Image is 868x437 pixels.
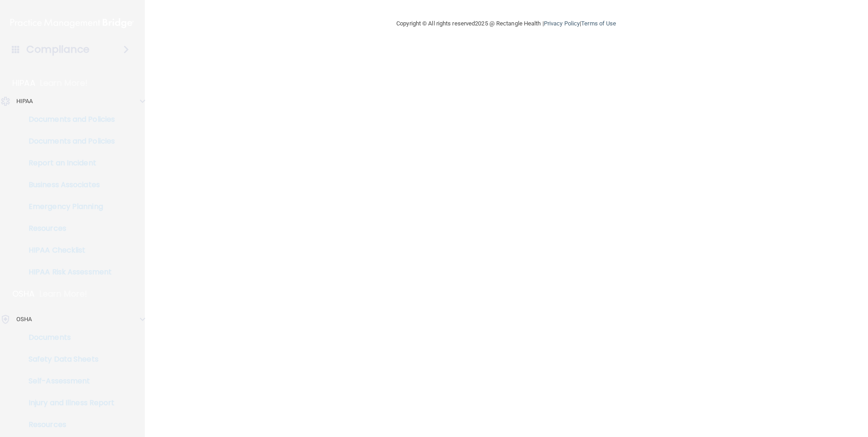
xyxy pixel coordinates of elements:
[6,420,130,429] p: Resources
[40,78,88,89] p: Learn More!
[16,314,32,325] p: OSHA
[6,180,130,189] p: Business Associates
[16,96,33,107] p: HIPAA
[6,355,130,364] p: Safety Data Sheets
[6,268,130,277] p: HIPAA Risk Assessment
[581,20,616,27] a: Terms of Use
[12,288,35,299] p: OSHA
[6,137,130,146] p: Documents and Policies
[6,377,130,386] p: Self-Assessment
[6,398,130,407] p: Injury and Illness Report
[6,246,130,255] p: HIPAA Checklist
[26,43,89,56] h4: Compliance
[6,115,130,124] p: Documents and Policies
[39,288,88,299] p: Learn More!
[6,159,130,168] p: Report an Incident
[340,9,672,38] div: Copyright © All rights reserved 2025 @ Rectangle Health | |
[6,202,130,211] p: Emergency Planning
[6,224,130,233] p: Resources
[12,78,35,89] p: HIPAA
[6,333,130,342] p: Documents
[10,14,134,32] img: PMB logo
[544,20,580,27] a: Privacy Policy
